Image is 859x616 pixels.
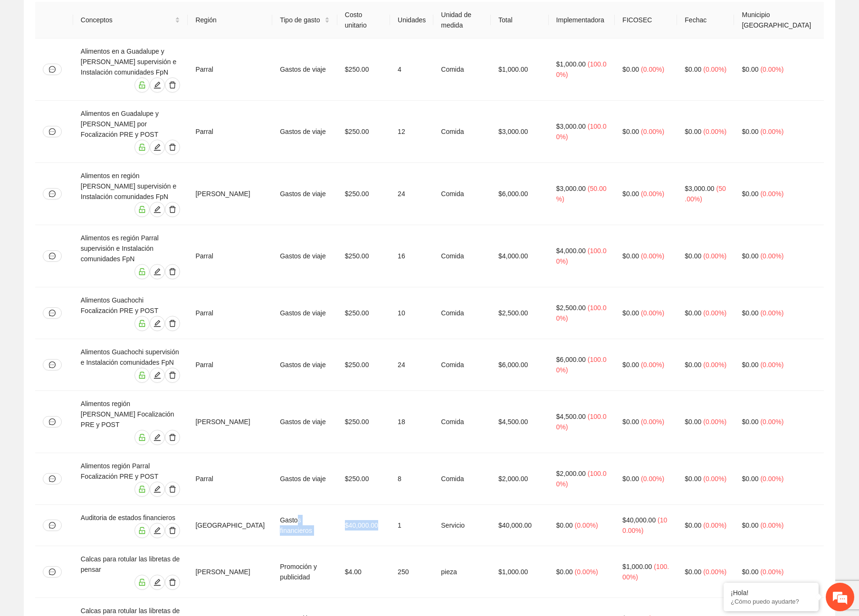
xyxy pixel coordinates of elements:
span: delete [165,485,180,493]
span: delete [165,434,180,441]
span: Conceptos [81,15,173,25]
span: message [49,522,56,529]
button: edit [150,482,165,497]
span: edit [150,320,164,327]
td: $4,500.00 [491,391,549,453]
span: ( 0.00% ) [641,252,664,260]
span: message [49,253,56,259]
button: delete [165,523,180,538]
span: unlock [135,371,149,379]
div: Alimentos es región Parral supervisión e Instalación comunidades FpN [81,233,181,264]
textarea: Escriba su mensaje y pulse “Intro” [5,259,181,293]
td: [PERSON_NAME] [188,546,272,598]
td: Gastos financieros [272,505,337,546]
span: $0.00 [685,418,701,426]
td: Parral [188,225,272,287]
button: message [43,359,62,370]
span: edit [150,578,164,586]
span: $0.00 [622,361,639,369]
span: ( 0.00% ) [641,361,664,369]
span: ( 0.00% ) [575,568,598,576]
th: Municipio [GEOGRAPHIC_DATA] [734,2,824,38]
th: FICOSEC [615,2,677,38]
td: $1,000.00 [491,38,549,101]
button: delete [165,368,180,383]
span: unlock [135,434,149,441]
td: pieza [433,546,491,598]
td: $2,000.00 [491,453,549,505]
span: edit [150,485,164,493]
td: $4.00 [337,546,390,598]
span: unlock [135,268,149,275]
button: edit [150,368,165,383]
span: unlock [135,320,149,327]
td: Parral [188,101,272,163]
td: 24 [390,339,433,391]
span: $0.00 [685,568,701,576]
td: Promoción y publicidad [272,546,337,598]
span: edit [150,527,164,534]
span: edit [150,143,164,151]
span: ( 0.00% ) [575,521,598,529]
span: delete [165,320,180,327]
span: $0.00 [742,128,758,135]
td: Parral [188,453,272,505]
td: Comida [433,225,491,287]
span: $0.00 [685,475,701,483]
div: Alimentos en región [PERSON_NAME] supervisión e Instalación comunidades FpN [81,171,181,202]
button: message [43,307,62,319]
span: delete [165,143,180,151]
td: 10 [390,287,433,339]
td: $250.00 [337,163,390,225]
span: ( 0.00% ) [760,475,783,483]
span: edit [150,81,164,89]
td: Servicio [433,505,491,546]
span: $4,500.00 [556,413,586,420]
span: ( 0.00% ) [641,66,664,73]
span: $2,500.00 [556,304,586,312]
td: 18 [390,391,433,453]
button: message [43,416,62,427]
span: $0.00 [685,66,701,73]
button: edit [150,316,165,331]
td: Comida [433,101,491,163]
span: ( 0.00% ) [760,190,783,198]
button: delete [165,430,180,445]
span: $0.00 [685,361,701,369]
td: $250.00 [337,38,390,101]
span: ( 0.00% ) [760,309,783,317]
th: Conceptos [73,2,188,38]
button: delete [165,140,180,155]
span: edit [150,206,164,213]
span: $0.00 [622,252,639,260]
span: $0.00 [622,418,639,426]
span: ( 0.00% ) [641,475,664,483]
td: Parral [188,287,272,339]
div: Alimentos Guachochi Focalización PRE y POST [81,295,181,316]
span: delete [165,206,180,213]
span: ( 0.00% ) [760,252,783,260]
span: ( 0.00% ) [760,128,783,135]
button: unlock [134,77,150,93]
td: $1,000.00 [491,546,549,598]
span: ( 0.00% ) [703,66,726,73]
span: ( 0.00% ) [703,475,726,483]
td: $40,000.00 [337,505,390,546]
td: [PERSON_NAME] [188,163,272,225]
td: Gastos de viaje [272,391,337,453]
span: delete [165,578,180,586]
span: unlock [135,206,149,213]
span: $3,000.00 [556,185,586,192]
span: ( 0.00% ) [703,252,726,260]
td: $250.00 [337,287,390,339]
span: delete [165,527,180,534]
span: $4,000.00 [556,247,586,255]
button: edit [150,202,165,217]
span: $3,000.00 [685,185,714,192]
span: ( 0.00% ) [703,309,726,317]
span: edit [150,434,164,441]
td: Parral [188,38,272,101]
div: Alimentos en a Guadalupe y [PERSON_NAME] supervisión e Instalación comunidades FpN [81,46,181,77]
button: message [43,188,62,199]
span: ( 0.00% ) [760,521,783,529]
